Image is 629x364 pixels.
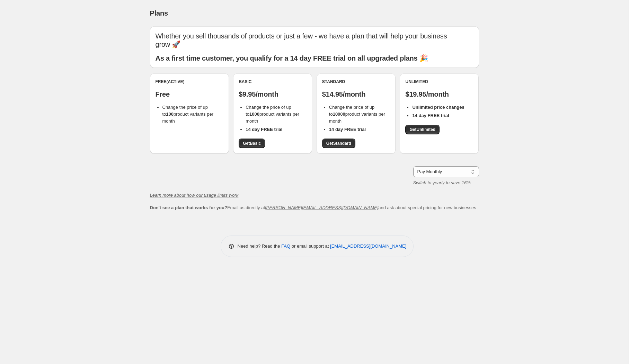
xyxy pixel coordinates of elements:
[239,90,307,98] p: $9.95/month
[405,90,473,98] p: $19.95/month
[329,105,385,124] span: Change the price of up to product variants per month
[326,141,351,146] span: Get Standard
[243,141,261,146] span: Get Basic
[412,113,449,118] b: 14 day FREE trial
[330,243,406,249] a: [EMAIL_ADDRESS][DOMAIN_NAME]
[412,105,464,110] b: Unlimited price changes
[150,205,227,210] b: Don't see a plan that works for you?
[329,127,366,132] b: 14 day FREE trial
[150,9,168,17] span: Plans
[239,139,265,148] a: GetBasic
[156,90,223,98] p: Free
[166,112,174,117] b: 100
[150,205,476,210] span: Email us directly at and ask about special pricing for new businesses
[333,112,345,117] b: 10000
[156,79,223,85] div: Free (Active)
[290,243,330,249] span: or email support at
[150,193,239,198] a: Learn more about how our usage limits work
[405,79,473,85] div: Unlimited
[246,127,282,132] b: 14 day FREE trial
[322,139,355,148] a: GetStandard
[322,90,390,98] p: $14.95/month
[322,79,390,85] div: Standard
[413,180,471,185] i: Switch to yearly to save 16%
[239,79,307,85] div: Basic
[238,243,282,249] span: Need help? Read the
[281,243,290,249] a: FAQ
[156,54,428,62] b: As a first time customer, you qualify for a 14 day FREE trial on all upgraded plans 🎉
[162,105,213,124] span: Change the price of up to product variants per month
[249,112,259,117] b: 1000
[265,205,378,210] a: [PERSON_NAME][EMAIL_ADDRESS][DOMAIN_NAME]
[409,127,435,132] span: Get Unlimited
[246,105,299,124] span: Change the price of up to product variants per month
[156,32,473,48] p: Whether you sell thousands of products or just a few - we have a plan that will help your busines...
[405,125,440,134] a: GetUnlimited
